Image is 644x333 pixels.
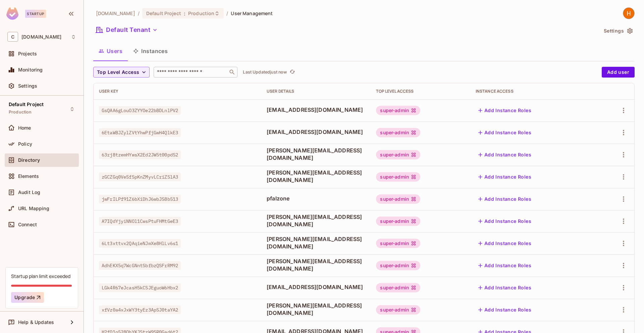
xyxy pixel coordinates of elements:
button: Add Instance Roles [476,216,534,227]
span: Production [188,10,214,16]
span: Elements [18,174,39,179]
span: Projects [18,51,37,56]
span: URL Mapping [18,206,49,211]
span: : [183,11,186,16]
button: Add user [602,67,635,78]
button: Add Instance Roles [476,304,534,315]
li: / [138,10,140,16]
span: xfVz0a4xJxWY3tyEz3ApSJ0taYA2 [99,305,181,314]
p: Last Updated just now [243,69,287,75]
button: Upgrade [11,292,44,303]
button: refresh [288,68,296,76]
div: User Key [99,89,256,94]
div: User Details [267,89,365,94]
div: Startup plan limit exceeded [11,273,70,279]
span: Production [9,109,32,115]
span: LGk4R67eJcasH5kCSJEguoW6Hbx2 [99,283,181,292]
button: Add Instance Roles [476,238,534,249]
div: super-admin [376,150,420,159]
img: Hayk Muradyan [623,8,634,19]
span: [EMAIL_ADDRESS][DOMAIN_NAME] [267,283,365,291]
li: / [226,10,228,16]
div: super-admin [376,172,420,182]
span: Click to refresh data [287,68,296,76]
button: Add Instance Roles [476,282,534,293]
div: super-admin [376,194,420,204]
button: Add Instance Roles [476,149,534,160]
span: [PERSON_NAME][EMAIL_ADDRESS][DOMAIN_NAME] [267,213,365,228]
button: Add Instance Roles [476,172,534,182]
button: Add Instance Roles [476,105,534,116]
span: Connect [18,222,37,227]
button: Users [93,43,128,59]
div: super-admin [376,217,420,226]
button: Instances [128,43,173,59]
div: super-admin [376,106,420,115]
span: refresh [289,69,295,76]
span: Audit Log [18,190,40,195]
button: Add Instance Roles [476,127,534,138]
span: [PERSON_NAME][EMAIL_ADDRESS][DOMAIN_NAME] [267,169,365,184]
div: super-admin [376,128,420,137]
span: A7IQdYjyiNNOl1CwsPtuFHMtGeE3 [99,217,181,226]
span: zGCZGq0VeSfSpKnZMyvLCriZSlA3 [99,173,181,181]
span: C [7,32,18,42]
span: 6Lt3xttvx2QAqieNJmXe8HlLv6s1 [99,239,181,248]
img: SReyMgAAAABJRU5ErkJggg== [6,7,18,20]
button: Add Instance Roles [476,194,534,204]
span: [PERSON_NAME][EMAIL_ADDRESS][DOMAIN_NAME] [267,302,365,317]
button: Top Level Access [93,67,150,78]
span: AdhEKX5q7WcGNntSbfbzQSFrRM92 [99,261,181,270]
div: super-admin [376,305,420,315]
span: [PERSON_NAME][EMAIL_ADDRESS][DOMAIN_NAME] [267,235,365,250]
span: Help & Updates [18,320,54,325]
div: super-admin [376,283,420,292]
span: jwFrILPf91Z6bXiDhJ6wbJS8b513 [99,195,181,203]
div: Startup [25,10,46,18]
span: [PERSON_NAME][EMAIL_ADDRESS][DOMAIN_NAME] [267,147,365,161]
div: super-admin [376,239,420,248]
span: Top Level Access [97,68,139,77]
div: super-admin [376,261,420,270]
span: [EMAIL_ADDRESS][DOMAIN_NAME] [267,106,365,113]
span: 63rj8tzemHYwsX2Ed2JW5t00pdS2 [99,150,181,159]
span: GsQAA6gLouO3ZYYOe22bBDLnlPV2 [99,106,181,115]
span: Default Project [146,10,181,16]
span: Settings [18,83,37,89]
span: the active workspace [96,10,135,16]
span: Default Project [9,102,44,107]
span: Directory [18,157,40,163]
span: [EMAIL_ADDRESS][DOMAIN_NAME] [267,128,365,136]
div: Top Level Access [376,89,465,94]
span: 6EtaWBJZylZVtYhwPfjGwH4QlkE3 [99,128,181,137]
button: Default Tenant [93,25,160,35]
div: Instance Access [476,89,590,94]
span: Policy [18,141,32,147]
span: Workspace: chalkboard.io [21,34,61,40]
button: Settings [601,26,635,36]
span: [PERSON_NAME][EMAIL_ADDRESS][DOMAIN_NAME] [267,257,365,272]
span: pfalzone [267,195,365,202]
button: Add Instance Roles [476,260,534,271]
span: Monitoring [18,67,43,73]
span: User Management [231,10,273,16]
span: Home [18,125,31,131]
